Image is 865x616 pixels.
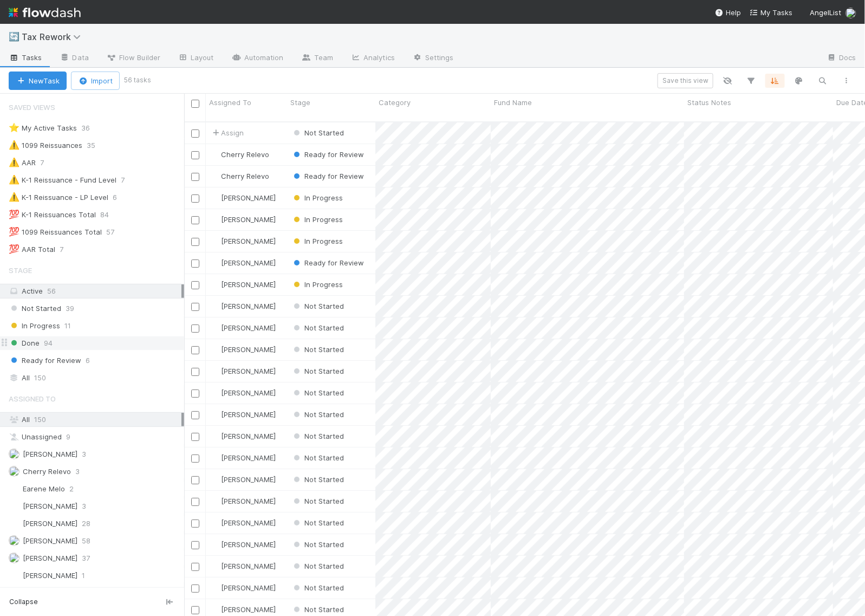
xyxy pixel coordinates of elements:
[9,208,96,222] div: K-1 Reissuances Total
[9,336,40,350] span: Done
[9,260,32,281] span: Stage
[221,280,276,289] span: [PERSON_NAME]
[191,238,199,246] input: Toggle Row Selected
[9,156,36,170] div: AAR
[291,150,364,159] span: Ready for Review
[211,193,219,202] img: avatar_d45d11ee-0024-4901-936f-9df0a9cc3b4e.png
[210,496,276,507] div: [PERSON_NAME]
[211,150,219,159] img: avatar_1c2f0edd-858e-4812-ac14-2a8986687c67.png
[106,52,160,63] span: Flow Builder
[210,279,276,290] div: [PERSON_NAME]
[23,502,77,510] span: [PERSON_NAME]
[211,367,219,375] img: avatar_711f55b7-5a46-40da-996f-bc93b6b86381.png
[291,215,343,224] span: In Progress
[100,208,120,222] span: 84
[818,50,865,67] a: Docs
[291,497,344,505] span: Not Started
[342,50,404,67] a: Analytics
[82,552,90,565] span: 37
[191,585,199,593] input: Toggle Row Selected
[211,583,219,592] img: avatar_711f55b7-5a46-40da-996f-bc93b6b86381.png
[191,173,199,181] input: Toggle Row Selected
[291,301,344,312] div: Not Started
[191,390,199,398] input: Toggle Row Selected
[86,354,90,367] span: 6
[210,257,276,268] div: [PERSON_NAME]
[221,150,269,159] span: Cherry Relevo
[221,605,276,614] span: [PERSON_NAME]
[221,518,276,527] span: [PERSON_NAME]
[291,582,344,593] div: Not Started
[291,171,364,181] div: Ready for Review
[191,260,199,268] input: Toggle Row Selected
[9,139,82,152] div: 1099 Reissuances
[9,158,19,167] span: ⚠️
[210,409,276,420] div: [PERSON_NAME]
[82,500,86,513] span: 3
[9,96,55,118] span: Saved Views
[291,431,344,442] div: Not Started
[9,413,181,426] div: All
[221,475,276,484] span: [PERSON_NAME]
[9,191,108,204] div: K-1 Reissuance - LP Level
[9,518,19,529] img: avatar_d45d11ee-0024-4901-936f-9df0a9cc3b4e.png
[221,562,276,570] span: [PERSON_NAME]
[23,554,77,562] span: [PERSON_NAME]
[9,123,19,132] span: ⭐
[750,7,792,18] a: My Tasks
[82,448,86,461] span: 3
[71,72,120,90] button: Import
[210,236,276,247] div: [PERSON_NAME]
[221,453,276,462] span: [PERSON_NAME]
[9,72,67,90] button: NewTask
[291,302,344,310] span: Not Started
[291,257,364,268] div: Ready for Review
[9,243,55,256] div: AAR Total
[291,214,343,225] div: In Progress
[211,345,219,354] img: avatar_711f55b7-5a46-40da-996f-bc93b6b86381.png
[211,237,219,245] img: avatar_d45d11ee-0024-4901-936f-9df0a9cc3b4e.png
[75,465,80,478] span: 3
[291,280,343,289] span: In Progress
[221,583,276,592] span: [PERSON_NAME]
[9,483,19,494] img: avatar_bc42736a-3f00-4d10-a11d-d22e63cdc729.png
[191,541,199,549] input: Toggle Row Selected
[290,97,310,108] span: Stage
[291,453,344,462] span: Not Started
[494,97,532,108] span: Fund Name
[291,539,344,550] div: Not Started
[9,371,181,385] div: All
[47,287,56,295] span: 56
[191,411,199,419] input: Toggle Row Selected
[221,323,276,332] span: [PERSON_NAME]
[9,140,19,150] span: ⚠️
[9,388,56,410] span: Assigned To
[715,7,741,18] div: Help
[9,553,19,563] img: avatar_c8e523dd-415a-4cf0-87a3-4b787501e7b6.png
[291,127,344,138] div: Not Started
[191,325,199,333] input: Toggle Row Selected
[291,236,343,247] div: In Progress
[291,410,344,419] span: Not Started
[810,8,841,17] span: AngelList
[210,561,276,572] div: [PERSON_NAME]
[191,100,199,108] input: Toggle All Rows Selected
[658,73,713,88] button: Save this view
[211,605,219,614] img: avatar_711f55b7-5a46-40da-996f-bc93b6b86381.png
[291,452,344,463] div: Not Started
[191,368,199,376] input: Toggle Row Selected
[291,345,344,354] span: Not Started
[211,432,219,440] img: avatar_711f55b7-5a46-40da-996f-bc93b6b86381.png
[210,171,269,181] div: Cherry Relevo
[23,484,65,493] span: Earene Melo
[191,216,199,224] input: Toggle Row Selected
[211,562,219,570] img: avatar_711f55b7-5a46-40da-996f-bc93b6b86381.png
[9,244,19,254] span: 💯
[291,387,344,398] div: Not Started
[44,336,53,350] span: 94
[9,192,19,202] span: ⚠️
[379,97,411,108] span: Category
[69,482,74,496] span: 2
[291,323,344,332] span: Not Started
[291,258,364,267] span: Ready for Review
